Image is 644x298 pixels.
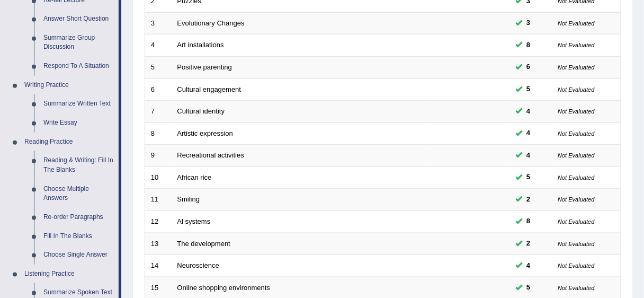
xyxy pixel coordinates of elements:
a: Fill In The Blanks [39,227,119,246]
span: You can still take this question [523,216,535,227]
span: You can still take this question [523,40,535,51]
a: Listening Practice [20,265,119,284]
span: You can still take this question [523,84,535,95]
a: African rice [177,173,212,181]
a: Summarize Group Discussion [39,29,119,57]
a: Re-order Paragraphs [39,208,119,227]
a: Choose Single Answer [39,246,119,265]
span: You can still take this question [523,62,535,73]
a: Online shopping environments [177,284,271,292]
td: 13 [145,233,172,255]
a: Cultural engagement [177,85,241,93]
td: 3 [145,12,172,34]
a: Smiling [177,195,200,203]
a: Respond To A Situation [39,57,119,76]
small: Not Evaluated [558,152,595,159]
td: 4 [145,34,172,57]
td: 5 [145,57,172,79]
span: You can still take this question [523,150,535,161]
small: Not Evaluated [558,64,595,71]
td: 10 [145,166,172,189]
td: 11 [145,189,172,211]
a: Summarize Written Text [39,94,119,113]
td: 9 [145,145,172,167]
small: Not Evaluated [558,86,595,93]
td: 12 [145,211,172,233]
a: Answer Short Question [39,10,119,29]
a: Reading & Writing: Fill In The Blanks [39,151,119,179]
span: You can still take this question [523,17,535,29]
span: You can still take this question [523,238,535,249]
a: Positive parenting [177,63,232,71]
a: The development [177,240,230,248]
small: Not Evaluated [558,130,595,137]
a: Cultural identity [177,107,225,115]
small: Not Evaluated [558,285,595,291]
span: You can still take this question [523,260,535,271]
a: Evolutionary Changes [177,19,245,27]
small: Not Evaluated [558,262,595,269]
span: You can still take this question [523,282,535,293]
a: Write Essay [39,113,119,133]
small: Not Evaluated [558,108,595,115]
td: 7 [145,101,172,123]
small: Not Evaluated [558,20,595,27]
span: You can still take this question [523,128,535,139]
a: Art installations [177,41,224,49]
small: Not Evaluated [558,174,595,181]
a: Artistic expression [177,129,233,137]
a: Recreational activities [177,151,244,159]
a: Choose Multiple Answers [39,180,119,208]
td: 6 [145,78,172,101]
td: 14 [145,255,172,277]
span: You can still take this question [523,194,535,205]
small: Not Evaluated [558,196,595,203]
a: Al systems [177,217,211,225]
td: 8 [145,122,172,145]
span: You can still take this question [523,172,535,183]
a: Reading Practice [20,133,119,152]
small: Not Evaluated [558,42,595,48]
span: You can still take this question [523,106,535,117]
a: Writing Practice [20,76,119,95]
small: Not Evaluated [558,218,595,225]
small: Not Evaluated [558,241,595,247]
a: Neuroscience [177,261,220,269]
